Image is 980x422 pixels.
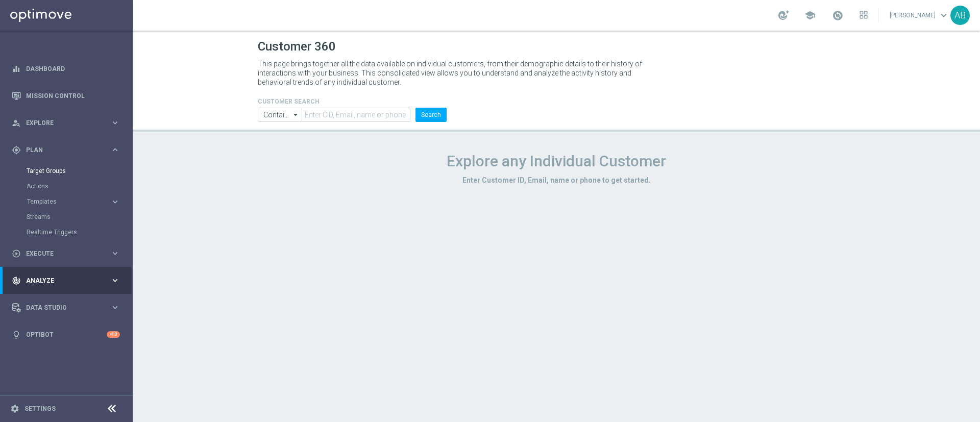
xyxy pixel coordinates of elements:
a: Target Groups [27,167,106,175]
div: Templates [27,194,132,209]
span: Analyze [26,278,110,284]
a: Actions [27,182,106,190]
div: Analyze [12,276,110,285]
div: Explore [12,118,110,128]
i: gps_fixed [12,145,21,155]
button: Data Studio keyboard_arrow_right [11,304,120,312]
i: keyboard_arrow_right [110,145,120,155]
i: play_circle_outline [12,249,21,258]
i: keyboard_arrow_right [110,276,120,285]
span: Explore [26,120,110,126]
p: This page brings together all the data available on individual customers, from their demographic ... [258,59,651,87]
a: [PERSON_NAME]keyboard_arrow_down [889,8,950,23]
button: person_search Explore keyboard_arrow_right [11,119,120,127]
i: settings [10,404,19,413]
button: Mission Control [11,92,120,100]
i: lightbulb [12,330,21,339]
i: arrow_drop_down [291,108,301,121]
a: Settings [24,406,56,412]
div: AB [950,6,970,25]
div: Plan [12,145,110,155]
div: Realtime Triggers [27,225,132,240]
span: keyboard_arrow_down [938,10,949,21]
h1: Customer 360 [258,39,855,54]
a: Dashboard [26,55,120,82]
h4: CUSTOMER SEARCH [258,98,447,105]
input: Contains [258,108,302,122]
i: keyboard_arrow_right [110,303,120,312]
div: Optibot [12,321,120,348]
div: Actions [27,179,132,194]
h1: Explore any Individual Customer [258,152,855,170]
span: Templates [27,198,100,205]
a: Streams [27,213,106,221]
button: track_changes Analyze keyboard_arrow_right [11,277,120,285]
i: person_search [12,118,21,128]
span: Execute [26,251,110,257]
i: keyboard_arrow_right [110,197,120,207]
button: equalizer Dashboard [11,65,120,73]
input: Enter CID, Email, name or phone [302,108,410,122]
div: Execute [12,249,110,258]
button: lightbulb Optibot +10 [11,331,120,339]
div: Templates [27,198,110,205]
i: equalizer [12,64,21,73]
div: Streams [27,209,132,225]
a: Optibot [26,321,107,348]
span: Plan [26,147,110,153]
h3: Enter Customer ID, Email, name or phone to get started. [258,176,855,185]
span: school [804,10,816,21]
div: Data Studio [12,303,110,312]
i: track_changes [12,276,21,285]
button: Templates keyboard_arrow_right [27,197,120,206]
span: Data Studio [26,305,110,311]
a: Realtime Triggers [27,228,106,236]
button: gps_fixed Plan keyboard_arrow_right [11,146,120,154]
div: Mission Control [12,82,120,109]
button: Search [415,108,447,122]
a: Mission Control [26,82,120,109]
i: keyboard_arrow_right [110,118,120,128]
div: +10 [107,331,120,338]
i: keyboard_arrow_right [110,249,120,258]
button: play_circle_outline Execute keyboard_arrow_right [11,250,120,258]
div: Target Groups [27,163,132,179]
div: Dashboard [12,55,120,82]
